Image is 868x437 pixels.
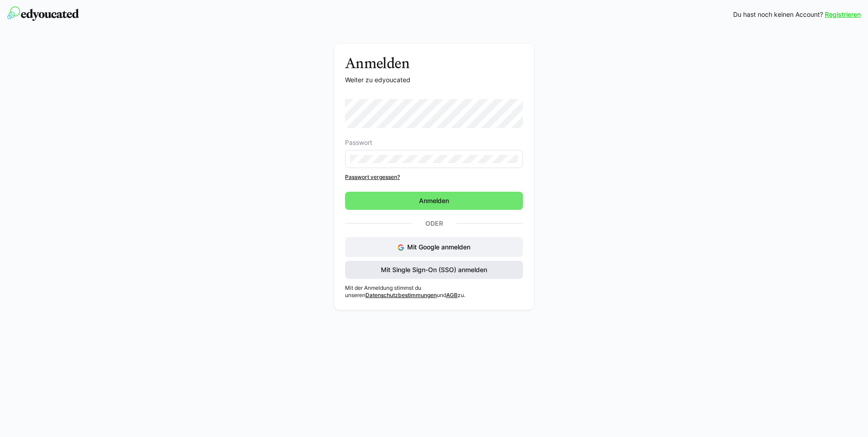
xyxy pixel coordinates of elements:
[380,265,488,274] span: Mit Single Sign-On (SSO) anmelden
[365,292,437,298] a: Datenschutzbestimmungen
[446,292,458,298] a: AGB
[345,75,523,84] p: Weiter zu edyoucated
[345,261,523,279] button: Mit Single Sign-On (SSO) anmelden
[733,10,823,19] span: Du hast noch keinen Account?
[418,196,450,205] span: Anmelden
[7,6,79,21] img: edyoucated
[825,10,861,19] a: Registrieren
[345,192,523,210] button: Anmelden
[345,284,523,299] p: Mit der Anmeldung stimmst du unseren und zu.
[345,55,523,72] h3: Anmelden
[412,217,456,230] p: Oder
[407,243,470,251] span: Mit Google anmelden
[345,174,523,181] a: Passwort vergessen?
[345,237,523,257] button: Mit Google anmelden
[345,139,372,146] span: Passwort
